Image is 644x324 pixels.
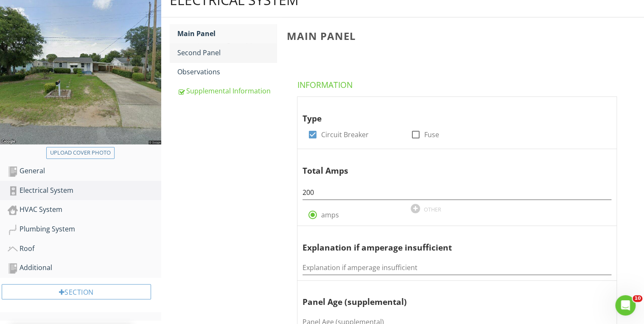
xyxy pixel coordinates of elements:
[8,224,161,235] div: Plumbing System
[46,147,115,159] button: Upload cover photo
[424,130,439,139] label: Fuse
[2,284,151,299] div: Section
[302,261,611,275] input: Explanation if amperage insufficient
[302,284,596,309] div: Panel Age (supplemental)
[302,100,596,125] div: Type
[8,243,161,254] div: Roof
[302,186,611,200] input: #
[8,185,161,196] div: Electrical System
[424,206,441,213] div: OTHER
[302,152,596,177] div: Total Amps
[8,262,161,273] div: Additional
[177,67,277,77] div: Observations
[177,86,277,96] div: Supplemental Information
[302,229,596,254] div: Explanation if amperage insufficient
[177,48,277,58] div: Second Panel
[8,204,161,215] div: HVAC System
[297,76,620,90] h4: Information
[177,28,277,39] div: Main Panel
[615,295,636,316] iframe: Intercom live chat
[50,149,111,157] div: Upload cover photo
[287,30,630,42] h3: Main Panel
[321,211,339,219] label: amps
[633,295,642,302] span: 10
[321,130,369,139] label: Circuit Breaker
[8,166,161,177] div: General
